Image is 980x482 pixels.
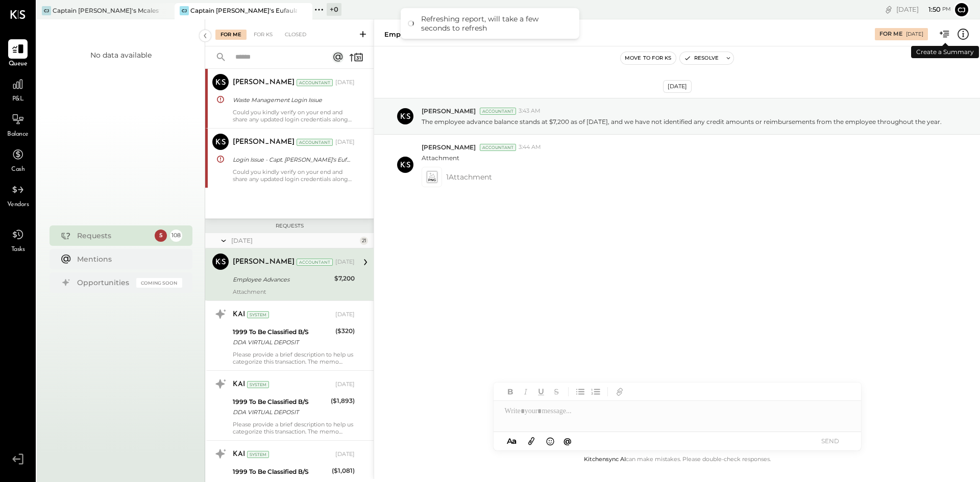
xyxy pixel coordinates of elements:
span: 1 Attachment [446,167,492,187]
div: System [247,381,269,388]
span: Balance [7,130,29,139]
div: [PERSON_NAME] [233,257,295,267]
div: Mentions [77,254,177,264]
div: copy link [884,4,894,15]
div: Accountant [480,144,516,151]
div: DDA VIRTUAL DEPOSIT [233,407,328,417]
div: [PERSON_NAME] [233,78,295,88]
div: Accountant [297,79,333,86]
div: [DATE] [335,138,355,146]
div: ($1,081) [332,466,355,476]
div: Please provide a brief description to help us categorize this transaction. The memo might be help... [233,351,355,365]
div: Could you kindly verify on your end and share any updated login credentials along with the link t... [233,168,355,183]
a: Tasks [1,225,35,255]
span: 3:43 AM [519,107,541,115]
div: [DATE] [896,5,951,14]
a: Queue [1,39,35,69]
button: @ [560,435,575,447]
span: [PERSON_NAME] [422,143,476,151]
div: For Me [215,30,247,40]
span: 3:44 AM [519,143,541,151]
a: P&L [1,74,35,104]
div: Accountant [297,139,333,146]
div: [DATE] [663,80,692,93]
div: [DATE] [335,450,355,459]
div: [DATE] [906,31,923,38]
a: Vendors [1,180,35,210]
div: Closed [280,30,311,40]
button: Strikethrough [550,385,563,398]
div: [DATE] [335,79,355,87]
span: a [512,436,517,446]
div: For KS [249,30,278,40]
a: Balance [1,110,35,139]
div: Opportunities [77,277,131,288]
button: Aa [504,436,520,447]
p: Attachment [422,154,459,162]
div: KAI [233,310,245,320]
div: DDA VIRTUAL DEPOSIT [233,337,332,347]
div: KAI [233,379,245,390]
button: Ordered List [589,385,602,398]
div: System [247,451,269,458]
div: [PERSON_NAME] [233,137,295,147]
div: No data available [90,50,152,60]
div: Create a Summary [911,46,979,58]
div: Captain [PERSON_NAME]'s Eufaula [190,6,297,15]
div: For Me [879,30,902,38]
div: 1999 To Be Classified B/S [233,397,328,407]
p: The employee advance balance stands at $7,200 as of [DATE], and we have not identified any credit... [422,117,942,126]
div: Waste Management Login Issue [233,95,352,105]
div: + 0 [327,3,341,16]
a: Cash [1,145,35,174]
div: ($320) [335,326,355,336]
div: KAI [233,449,245,460]
div: [DATE] [335,311,355,319]
div: Employee Advances [384,30,455,39]
div: CJ [180,6,189,15]
div: Refreshing report, will take a few seconds to refresh [421,14,569,33]
span: [PERSON_NAME] [422,107,476,115]
div: 1999 To Be Classified B/S [233,327,332,337]
div: 1999 To Be Classified B/S [233,467,329,477]
button: Add URL [613,385,626,398]
button: Unordered List [574,385,587,398]
div: ($1,893) [331,396,355,406]
button: Move to for ks [621,52,676,64]
div: $7,200 [334,273,355,284]
div: [DATE] [231,236,357,245]
div: CJ [42,6,51,15]
span: @ [563,436,572,446]
div: [DATE] [335,380,355,389]
div: Employee Advances [233,274,331,285]
button: Bold [504,385,517,398]
div: Could you kindly verify on your end and share any updated login credentials along with the link t... [233,109,355,123]
div: Accountant [480,108,516,115]
button: Italic [519,385,532,398]
div: [DATE] [335,258,355,266]
button: Underline [534,385,548,398]
span: Cash [11,165,24,174]
div: 5 [155,230,167,242]
div: System [247,311,269,318]
span: P&L [12,95,24,104]
div: 108 [170,230,182,242]
div: Accountant [297,259,333,266]
button: SEND [810,434,851,448]
div: Requests [210,222,369,230]
div: Coming Soon [136,278,182,288]
div: Requests [77,231,150,241]
button: CJ [953,2,970,18]
div: Attachment [233,288,355,295]
span: Tasks [11,245,25,255]
span: Vendors [7,200,29,210]
div: Please provide a brief description to help us categorize this transaction. The memo might be help... [233,421,355,435]
button: Resolve [680,52,723,64]
div: Captain [PERSON_NAME]'s Mcalestar [53,6,159,15]
div: Login Issue - Capt. [PERSON_NAME]'s Eufaula- Webstaurant Store [233,155,352,165]
span: Queue [9,60,28,69]
div: 21 [360,237,368,245]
